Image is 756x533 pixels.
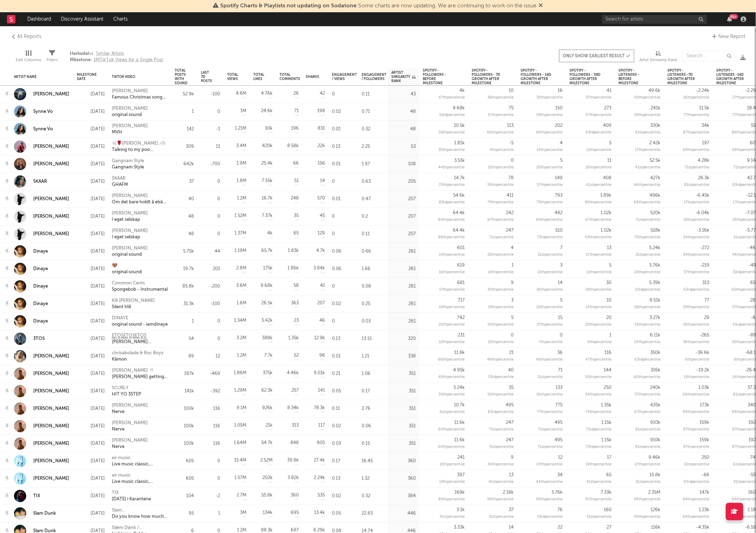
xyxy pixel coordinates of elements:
a: [PERSON_NAME]original sound [112,245,148,258]
a: [PERSON_NAME] [33,196,69,202]
span: Spotify Charts & Playlists not updating on Sodatone [221,3,357,9]
div: Last 7D Posts [201,71,212,83]
div: 113 [507,122,514,129]
a: 3TOS [14,333,45,345]
div: 8.68k [453,105,465,112]
div: Dinaye [33,249,48,255]
div: MVH [112,129,148,136]
div: 241k [651,105,661,112]
div: original sound - iamdinaye [112,322,168,328]
div: [PERSON_NAME] [112,123,148,129]
div: Slam Dunk [33,511,56,517]
div: Shares [306,75,319,79]
div: [PERSON_NAME] [112,403,148,409]
a: Dinaye [14,245,48,258]
div: Silent Hill [112,304,155,310]
a: Dinaye [33,301,48,307]
div: 1.21M [235,125,246,132]
div: [DATE] i Karantene [112,496,151,503]
div: Slam Dunk/[PERSON_NAME] [112,507,168,514]
div: 4 [560,140,563,147]
a: [PERSON_NAME] [33,91,69,98]
a: [PERSON_NAME] [33,161,69,167]
a: [PERSON_NAME]Nerve [112,438,148,450]
a: [PERSON_NAME] [14,193,69,205]
div: 26 [294,90,299,97]
span: 1M TikTok Views for a Single Post [94,58,163,62]
div: Synne Vo [33,109,53,115]
a: [PERSON_NAME] [14,158,69,170]
div: 57 th percentile [586,112,612,119]
div: 30 th percentile [439,147,465,154]
div: Spotify - Followers - 14D Growth after Milestone [521,69,552,85]
a: Dinaye [14,263,48,275]
a: Gangnam StyleGangnam Style [112,158,144,171]
div: 26 th percentile [683,94,710,101]
a: [PERSON_NAME] [14,473,69,485]
div: [PERSON_NAME] [112,106,148,112]
a: [PERSON_NAME] [33,353,69,360]
div: Total Comments [280,73,300,81]
div: Filters [46,44,58,71]
div: Spotify - Listeners - before Milestone [619,69,650,85]
div: 48 [410,126,416,133]
div: 40 th percentile [634,94,661,101]
div: Edit Columns [16,56,41,64]
div: DINAYE [112,315,168,322]
div: Edit Columns [16,44,41,71]
div: 53 rd percentile [439,112,465,119]
a: SKAARGHAFM [112,175,128,188]
a: New Report [711,33,746,41]
a: [PERSON_NAME] [33,423,69,430]
div: Total Posts with Sound [175,69,187,85]
a: DINAYEoriginal sound - iamdinaye [112,315,168,328]
div: 1.97 [358,156,388,173]
div: 0.01 [329,121,358,138]
div: Gangnam Style [112,158,144,164]
a: [PERSON_NAME] [33,406,69,412]
div: [PERSON_NAME] [33,476,69,482]
div: [PERSON_NAME] !! [112,368,168,374]
div: [DATE] [77,108,105,116]
a: [PERSON_NAME] [14,141,69,153]
div: [PERSON_NAME] [33,371,69,377]
div: 273 [604,105,612,112]
div: original sound [112,269,142,275]
div: 4k [460,87,465,94]
a: Slam Dunk [14,507,56,520]
a: Dinaye [14,280,48,293]
div: 37 th percentile [586,94,612,101]
div: 61 st percentile [635,129,661,136]
div: 63 rd percentile [586,129,612,136]
a: Common CentsSpongebob - Instrumental [112,280,168,293]
div: 53 [411,143,416,150]
div: SKAAR [112,175,128,182]
div: 4.6M [236,90,246,97]
div: I eget selskap [112,217,148,223]
a: TIX [33,493,40,499]
div: 1.81k [454,140,465,147]
div: Live music classic, [PERSON_NAME], elegant, brilliant(125637) [112,461,168,468]
div: Gangnam Style [112,164,144,171]
div: HIT YO 3STEP [112,391,141,398]
a: Synne Vo [14,106,53,118]
div: 77 th percentile [684,112,710,119]
div: -100 [210,91,220,98]
div: 831 [318,125,325,132]
div: Spotify - Listeners -14D Growth after Milestone [717,69,748,85]
a: [PERSON_NAME] [33,214,69,220]
div: Filters [46,56,58,64]
div: [PERSON_NAME] [112,88,168,94]
div: 3.51k [454,157,465,164]
a: ꧁🌹[PERSON_NAME] ♪꧂Talking to my poo [PERSON_NAME] version [112,141,168,153]
div: TikTok Video [112,75,157,79]
a: Discovery Assistant [56,12,108,26]
a: air musicLive music classic, [PERSON_NAME], elegant, brilliant(125637) [112,455,168,468]
div: [PERSON_NAME] [33,388,69,395]
div: 30 th percentile [537,94,563,101]
div: Do you know how much this cost in [GEOGRAPHIC_DATA] [112,514,168,520]
div: Famous Christmas songs / Orchestra arrangement(150588) [112,94,168,101]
